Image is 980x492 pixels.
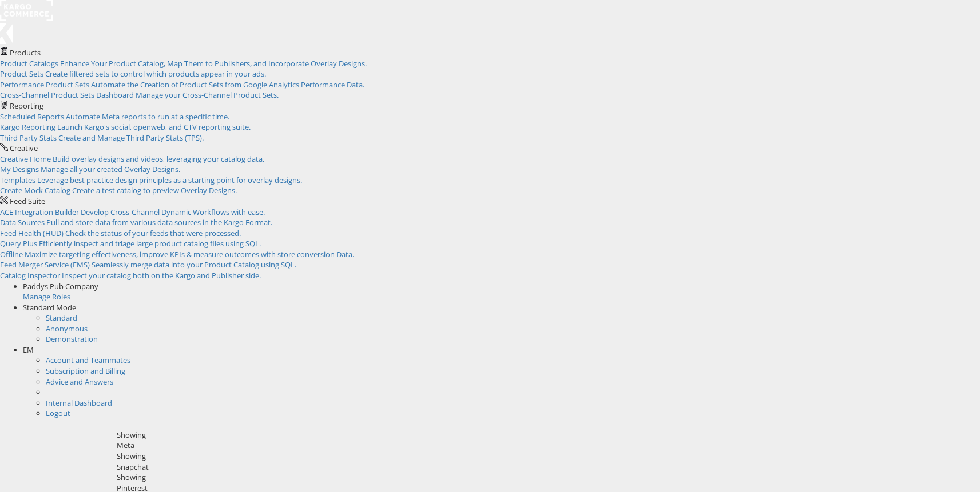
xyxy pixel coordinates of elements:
span: Paddys Pub Company [23,281,98,291]
span: Efficiently inspect and triage large product catalog files using SQL. [39,238,261,249]
a: Internal Dashboard [46,398,112,408]
a: Logout [46,408,70,418]
a: Advice and Answers [46,377,113,387]
div: Snapchat [117,462,972,473]
span: Feed Suite [10,196,45,206]
a: Demonstration [46,334,98,344]
span: Products [10,47,41,58]
span: Manage all your created Overlay Designs. [41,164,180,174]
span: Standard Mode [23,302,76,313]
span: Enhance Your Product Catalog, Map Them to Publishers, and Incorporate Overlay Designs. [60,58,367,69]
a: Standard [46,313,77,323]
span: Seamlessly merge data into your Product Catalog using SQL. [92,259,296,270]
span: Develop Cross-Channel Dynamic Workflows with ease. [81,207,265,217]
span: Create a test catalog to preview Overlay Designs. [72,185,237,195]
span: Launch Kargo's social, openweb, and CTV reporting suite. [57,122,251,132]
span: Maximize targeting effectiveness, improve KPIs & measure outcomes with store conversion Data. [25,249,354,259]
a: Subscription and Billing [46,366,125,376]
span: Reporting [10,101,43,111]
div: Meta [117,440,972,451]
span: Create and Manage Third Party Stats (TPS). [58,133,204,143]
span: Creative [10,143,38,153]
a: Account and Teammates [46,355,130,365]
span: Leverage best practice design principles as a starting point for overlay designs. [37,175,302,185]
span: EM [23,345,34,355]
span: Inspect your catalog both on the Kargo and Publisher side. [62,270,261,281]
span: Check the status of your feeds that were processed. [65,228,241,238]
a: Anonymous [46,323,88,334]
div: Showing [117,451,972,462]
span: Create filtered sets to control which products appear in your ads. [45,69,266,79]
span: Manage your Cross-Channel Product Sets. [136,90,279,100]
div: Showing [117,472,972,483]
span: Pull and store data from various data sources in the Kargo Format. [46,217,272,227]
span: Automate Meta reports to run at a specific time. [66,111,229,122]
span: Build overlay designs and videos, leveraging your catalog data. [53,154,264,164]
span: Automate the Creation of Product Sets from Google Analytics Performance Data. [91,79,364,90]
a: Manage Roles [23,291,70,302]
div: Showing [117,430,972,441]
